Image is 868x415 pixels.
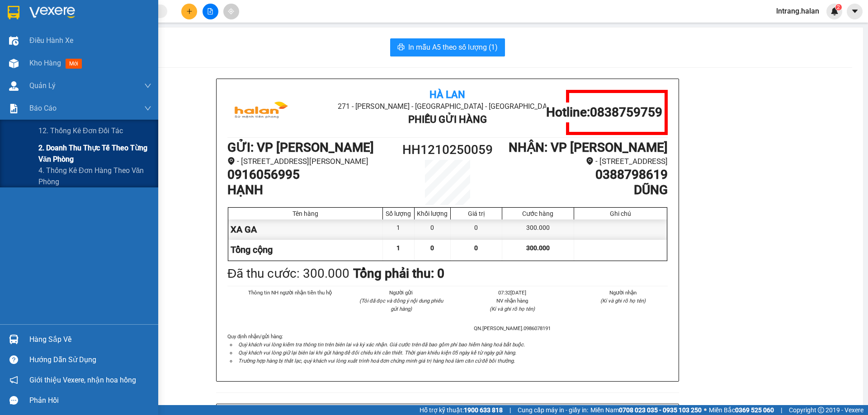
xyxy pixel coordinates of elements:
[227,157,235,165] span: environment
[353,266,444,281] b: Tổng phải thu: 0
[451,219,502,240] div: 0
[385,210,412,217] div: Số lượng
[835,4,842,10] sup: 2
[503,167,668,182] h1: 0388798619
[467,324,557,332] li: QN.[PERSON_NAME].0986078191
[29,353,151,367] div: Hướng dẫn sử dụng
[227,332,668,365] div: Quy định nhận/gửi hàng :
[29,374,136,386] span: Giới thiệu Vexere, nhận hoa hồng
[429,89,465,100] b: Hà Lan
[29,394,151,407] div: Phản hồi
[227,182,392,198] h1: HẠNH
[9,396,18,405] span: message
[576,210,665,217] div: Ghi chú
[359,298,443,312] i: (Tôi đã đọc và đồng ý nội dung phiếu gửi hàng)
[38,165,151,187] span: 4. Thống kê đơn hàng theo văn phòng
[144,82,151,89] span: down
[186,8,193,14] span: plus
[735,406,774,414] strong: 0369 525 060
[464,406,503,414] strong: 1900 633 818
[66,59,82,69] span: mới
[408,114,487,125] b: Phiếu Gửi Hàng
[38,125,123,136] span: 12. Thống kê đơn đối tác
[29,103,57,114] span: Báo cáo
[9,104,19,113] img: solution-icon
[238,350,516,356] i: Quý khách vui lòng giữ lại biên lai khi gửi hàng để đối chiếu khi cần thiết. Thời gian khiếu kiện...
[430,244,434,252] span: 0
[781,405,782,415] span: |
[505,210,571,217] div: Cước hàng
[357,289,446,297] li: Người gửi
[420,405,503,415] span: Hỗ trợ kỹ thuật:
[453,210,500,217] div: Giá trị
[586,157,594,165] span: environment
[203,4,218,19] button: file-add
[238,341,525,348] i: Quý khách vui lòng kiểm tra thông tin trên biên lai và ký xác nhận. Giá cước trên đã bao gồm phí ...
[526,244,550,252] span: 300.000
[396,244,400,252] span: 1
[181,4,197,19] button: plus
[227,140,374,155] b: GỬI : VP [PERSON_NAME]
[397,43,405,52] span: printer
[227,167,392,182] h1: 0916056995
[847,4,863,19] button: caret-down
[29,59,61,67] span: Kho hàng
[509,140,668,155] b: NHẬN : VP [PERSON_NAME]
[390,38,505,56] button: printerIn mẫu A5 theo số lượng (1)
[392,140,503,160] h1: HH1210250059
[503,155,668,168] li: - [STREET_ADDRESS]
[590,405,702,415] span: Miền Nam
[490,306,535,312] i: (Kí và ghi rõ họ tên)
[600,298,646,304] i: (Kí và ghi rõ họ tên)
[830,7,839,15] img: icon-new-feature
[9,335,19,344] img: warehouse-icon
[8,6,19,19] img: logo-vxr
[301,101,594,112] li: 271 - [PERSON_NAME] - [GEOGRAPHIC_DATA] - [GEOGRAPHIC_DATA]
[546,105,662,120] h1: Hotline: 0838759759
[503,182,668,198] h1: DŨNG
[29,333,151,346] div: Hàng sắp về
[502,219,574,240] div: 300.000
[144,105,151,112] span: down
[223,4,239,19] button: aim
[579,289,668,297] li: Người nhận
[9,376,18,384] span: notification
[851,7,859,15] span: caret-down
[9,355,18,364] span: question-circle
[509,405,511,415] span: |
[11,11,79,56] img: logo.jpg
[231,244,273,255] span: Tổng cộng
[417,210,448,217] div: Khối lượng
[474,244,478,252] span: 0
[238,358,515,364] i: Trường hợp hàng bị thất lạc, quý khách vui lòng xuất trình hoá đơn chứng minh giá trị hàng hoá là...
[29,35,73,46] span: Điều hành xe
[38,142,151,165] span: 2. Doanh thu thực tế theo từng văn phòng
[227,155,392,168] li: - [STREET_ADDRESS][PERSON_NAME]
[227,264,349,284] div: Đã thu cước : 300.000
[837,4,840,10] span: 2
[228,8,234,14] span: aim
[619,406,702,414] strong: 0708 023 035 - 0935 103 250
[709,405,774,415] span: Miền Bắc
[518,405,588,415] span: Cung cấp máy in - giấy in:
[85,22,378,33] li: 271 - [PERSON_NAME] - [GEOGRAPHIC_DATA] - [GEOGRAPHIC_DATA]
[704,408,707,412] span: ⚪️
[227,90,295,135] img: logo.jpg
[467,289,557,297] li: 07:32[DATE]
[769,5,826,17] span: lntrang.halan
[228,219,383,240] div: XA GA
[408,42,498,53] span: In mẫu A5 theo số lượng (1)
[9,59,19,68] img: warehouse-icon
[467,297,557,305] li: NV nhận hàng
[818,407,824,413] span: copyright
[29,80,56,91] span: Quản Lý
[9,81,19,91] img: warehouse-icon
[383,219,415,240] div: 1
[9,36,19,46] img: warehouse-icon
[231,210,380,217] div: Tên hàng
[11,61,158,76] b: GỬI : VP [PERSON_NAME]
[415,219,451,240] div: 0
[207,8,213,14] span: file-add
[245,289,335,297] li: Thông tin NH người nhận tiền thu hộ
